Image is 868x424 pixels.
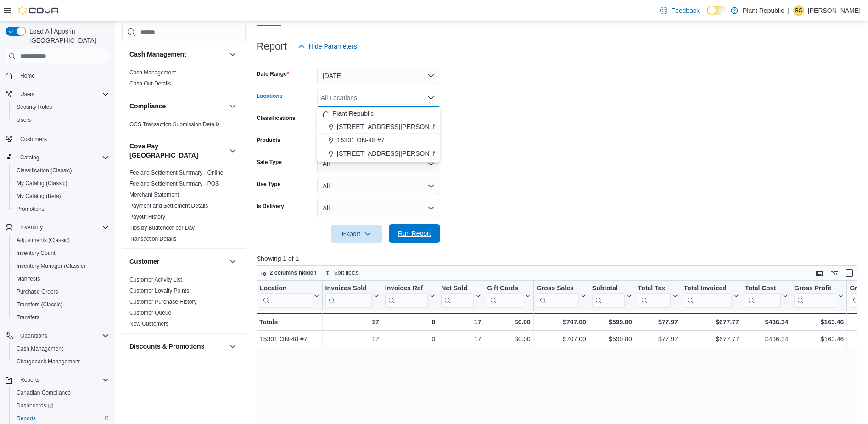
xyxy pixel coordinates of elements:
span: Cash Management [13,343,109,354]
span: Feedback [671,6,699,15]
a: Merchant Statement [129,192,179,198]
div: Total Tax [638,284,671,308]
div: Gift Cards [487,284,523,293]
button: Cova Pay [GEOGRAPHIC_DATA] [129,141,225,160]
div: Location [260,284,312,308]
span: Promotions [17,205,45,213]
button: Location [260,284,319,308]
a: Dashboards [13,400,57,411]
button: Invoices Sold [325,284,379,308]
a: Customers [17,134,50,145]
span: Catalog [20,154,39,161]
div: 17 [325,317,379,328]
div: Choose from the following options [317,107,440,160]
a: Chargeback Management [13,356,84,367]
span: Customer Queue [129,309,171,317]
label: Locations [257,92,283,100]
p: | [788,5,790,16]
a: OCS Transaction Submission Details [129,121,220,128]
button: Catalog [2,151,113,164]
span: Customers [17,133,109,144]
span: 15301 ON-48 #7 [337,136,385,145]
button: Cash Management [9,342,113,355]
div: Gross Sales [537,284,579,293]
span: Inventory [17,222,109,233]
a: My Catalog (Classic) [13,178,71,189]
button: Customer [129,257,225,266]
span: Users [20,90,34,98]
button: All [317,177,440,195]
span: Manifests [17,275,40,283]
span: Run Report [398,229,431,238]
button: Cash Management [227,49,238,60]
a: New Customers [129,321,168,327]
label: Sale Type [257,158,282,166]
a: Fee and Settlement Summary - POS [129,181,219,187]
a: Tips by Budtender per Day [129,225,195,231]
span: Customer Loyalty Points [129,287,189,294]
a: Fee and Settlement Summary - Online [129,170,224,176]
span: Inventory [20,224,43,231]
p: Showing 1 of 1 [257,254,863,263]
button: Inventory [2,221,113,234]
button: Subtotal [592,284,632,308]
div: $436.34 [745,317,788,328]
button: Hide Parameters [294,37,361,56]
div: 0 [385,334,435,345]
p: [PERSON_NAME] [808,5,861,16]
h3: Customer [129,257,159,266]
button: Run Report [389,224,440,243]
a: Canadian Compliance [13,387,74,398]
div: Gross Sales [537,284,579,308]
span: Adjustments (Classic) [17,237,70,244]
a: Adjustments (Classic) [13,235,73,246]
div: Totals [259,317,319,328]
div: Compliance [122,119,246,134]
div: Invoices Ref [385,284,428,308]
button: Users [2,88,113,101]
button: Discounts & Promotions [129,342,225,351]
div: Samantha Crosby [793,5,804,16]
span: My Catalog (Beta) [17,192,61,200]
a: Customer Activity List [129,277,182,283]
div: Gift Card Sales [487,284,523,308]
div: 17 [325,334,379,345]
button: Canadian Compliance [9,386,113,399]
span: Dashboards [13,400,109,411]
label: Is Delivery [257,203,284,210]
a: Payout History [129,214,165,220]
button: Export [331,225,382,243]
button: Home [2,69,113,82]
span: Security Roles [17,103,52,111]
button: Security Roles [9,101,113,113]
span: Hide Parameters [309,42,357,51]
span: Customer Activity List [129,276,182,283]
span: Inventory Count [13,248,109,259]
span: Reports [13,413,109,424]
span: Chargeback Management [17,358,80,365]
h3: Compliance [129,102,166,111]
span: Fee and Settlement Summary - Online [129,169,224,176]
span: Dashboards [17,402,53,409]
button: Enter fullscreen [844,267,855,278]
span: Transfers [17,314,39,321]
a: Security Roles [13,102,56,113]
button: Discounts & Promotions [227,341,238,352]
span: Reports [17,374,109,385]
span: SC [795,5,803,16]
button: Users [9,113,113,126]
div: $77.97 [638,334,678,345]
p: Plant Republic [743,5,784,16]
button: Transfers [9,311,113,324]
button: Promotions [9,203,113,215]
span: Transfers (Classic) [17,301,62,308]
span: Customer Purchase History [129,298,197,305]
a: Cash Out Details [129,80,171,87]
div: 17 [441,334,481,345]
span: Operations [17,330,109,341]
span: Security Roles [13,102,109,113]
span: Inventory Manager (Classic) [13,260,109,271]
